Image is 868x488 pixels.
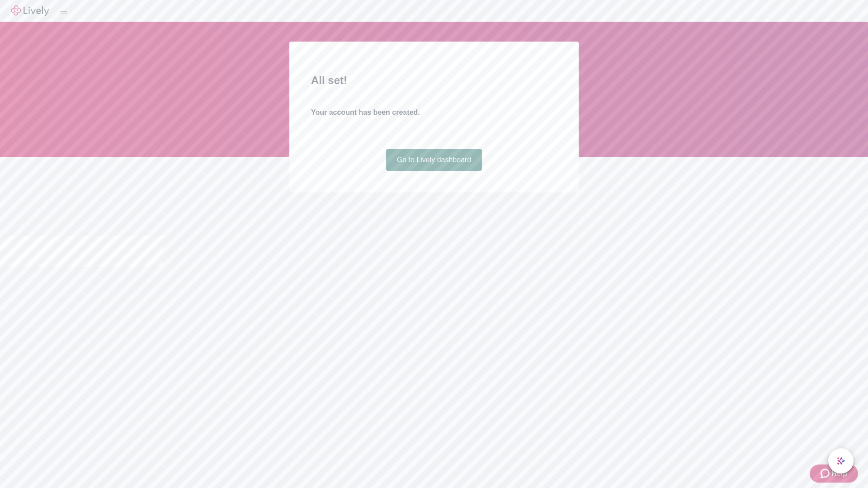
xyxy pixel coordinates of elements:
[828,448,854,474] button: chat
[836,456,845,465] svg: Lively AI Assistant
[311,72,557,89] h2: All set!
[810,465,858,483] button: Zendesk support iconHelp
[821,468,831,479] svg: Zendesk support icon
[60,11,67,14] button: Log out
[386,149,482,171] a: Go to Lively dashboard
[11,5,49,16] img: Lively
[311,107,557,118] h4: Your account has been created.
[831,468,847,479] span: Help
